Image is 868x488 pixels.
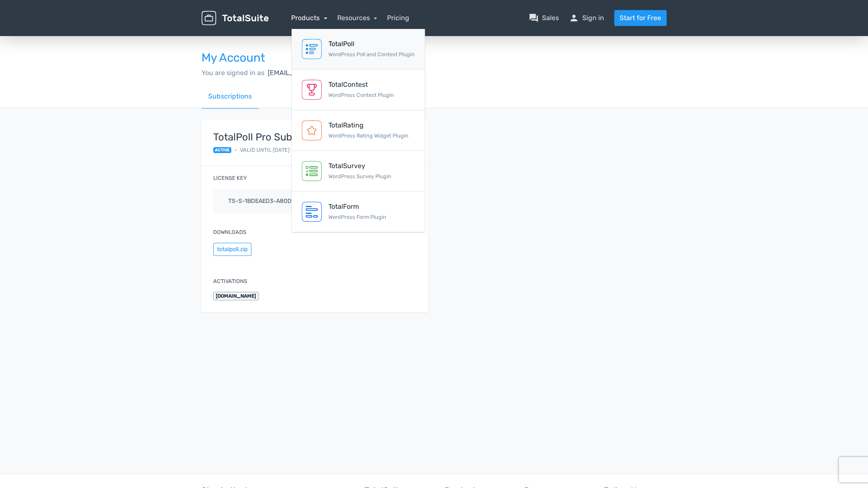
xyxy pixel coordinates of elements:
[302,39,322,59] img: TotalPoll
[292,192,425,232] a: TotalForm WordPress Form Plugin
[328,39,415,49] div: TotalPoll
[292,70,425,110] a: TotalContest WordPress Contest Plugin
[213,174,247,182] label: License key
[292,29,425,70] a: TotalPoll WordPress Poll and Contest Plugin
[337,14,377,22] a: Resources
[213,243,251,256] button: totalpoll.zip
[268,69,382,77] span: [EMAIL_ADDRESS][DOMAIN_NAME],
[387,13,409,23] a: Pricing
[328,80,394,90] div: TotalContest
[292,151,425,192] a: TotalSurvey WordPress Survey Plugin
[328,161,391,171] div: TotalSurvey
[213,132,397,143] strong: TotalPoll Pro Subscription
[328,202,386,212] div: TotalForm
[302,202,322,222] img: TotalForm
[201,11,269,26] img: TotalSuite for WordPress
[614,10,666,26] a: Start for Free
[328,51,415,57] small: WordPress Poll and Contest Plugin
[235,146,237,154] span: •
[569,13,604,23] a: personSign in
[328,132,408,139] small: WordPress Rating Widget Plugin
[302,161,322,181] img: TotalSurvey
[328,120,408,130] div: TotalRating
[529,13,539,23] span: question_answer
[201,69,264,77] span: You are signed in as
[213,228,246,236] label: Downloads
[201,85,258,109] a: Subscriptions
[302,120,322,140] img: TotalRating
[328,92,394,98] small: WordPress Contest Plugin
[302,80,322,100] img: TotalContest
[291,14,327,22] a: Products
[328,173,391,179] small: WordPress Survey Plugin
[529,13,559,23] a: question_answerSales
[569,13,579,23] span: person
[213,147,231,153] span: active
[213,292,258,300] span: [DOMAIN_NAME]
[213,277,247,285] label: Activations
[201,52,666,65] h3: My Account
[328,214,386,220] small: WordPress Form Plugin
[292,110,425,151] a: TotalRating WordPress Rating Widget Plugin
[240,146,289,154] span: Valid until [DATE]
